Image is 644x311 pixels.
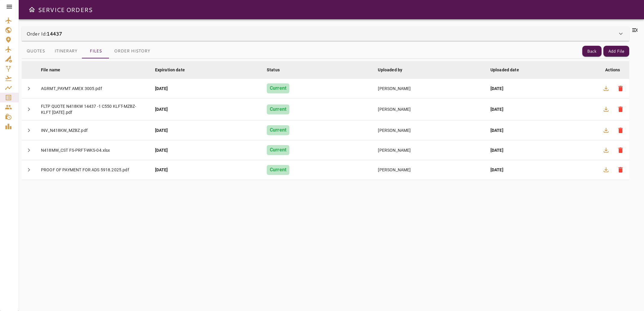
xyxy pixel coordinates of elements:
div: [PERSON_NAME] [378,127,481,133]
span: delete [617,147,624,154]
span: File name [41,66,68,73]
button: Delete file [613,81,628,96]
div: Current [267,104,289,114]
div: [PERSON_NAME] [378,147,481,153]
div: [DATE] [155,147,257,153]
div: [DATE] [490,86,593,92]
span: chevron_right [25,127,33,134]
div: [DATE] [490,147,593,153]
button: Order History [109,44,155,58]
button: Back [582,46,602,57]
div: [DATE] [155,167,257,173]
b: 14437 [47,30,62,37]
p: Order Id: [26,30,62,37]
button: Open drawer [26,4,38,16]
span: delete [617,127,624,134]
div: File name [41,66,60,73]
div: Current [267,165,289,175]
div: Status [267,66,280,73]
span: chevron_right [25,85,33,92]
div: AGRMT_PAYMT AMEX 3005.pdf [41,86,145,92]
div: Uploaded by [378,66,402,73]
div: Expiration date [155,66,185,73]
span: delete [617,166,624,173]
button: Quotes [22,44,50,58]
span: delete [617,85,624,92]
button: Itinerary [50,44,82,58]
div: [DATE] [155,86,257,92]
div: [DATE] [490,127,593,133]
h6: SERVICE ORDERS [38,5,92,14]
div: Uploaded date [490,66,519,73]
div: [DATE] [155,106,257,112]
div: [PERSON_NAME] [378,106,481,112]
button: Delete file [613,163,628,177]
button: Add File [603,46,629,57]
span: chevron_right [25,106,33,113]
div: [PERSON_NAME] [378,86,481,92]
button: Files [82,44,109,58]
span: chevron_right [25,166,33,173]
div: Current [267,125,289,135]
div: [DATE] [490,167,593,173]
div: [PERSON_NAME] [378,167,481,173]
div: [DATE] [155,127,257,133]
div: N418MW_CST FS-PRFT-WKS-04.xlsx [41,147,145,153]
div: [DATE] [490,106,593,112]
button: Download file [599,81,613,96]
div: PROOF OF PAYMENT FOR ADS 5918.2025.pdf [41,167,145,173]
button: Delete file [613,123,628,138]
div: Current [267,83,289,93]
span: chevron_right [25,147,33,154]
span: Expiration date [155,66,193,73]
span: Status [267,66,288,73]
button: Download file [599,102,613,117]
div: Order Id:14437 [22,26,629,41]
div: FLTP QUOTE N418KW 14437 -1 C550 KLFT-MZBZ-KLFT [DATE].pdf [41,103,145,115]
div: basic tabs example [22,44,155,58]
button: Download file [599,123,613,138]
span: Uploaded by [378,66,410,73]
div: Current [267,145,289,155]
span: delete [617,106,624,113]
div: INV_N418KW_MZBZ.pdf [41,127,145,133]
span: Uploaded date [490,66,527,73]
